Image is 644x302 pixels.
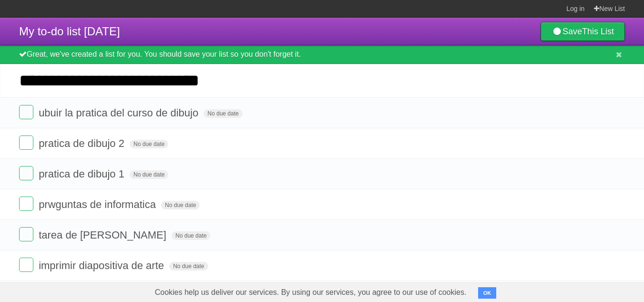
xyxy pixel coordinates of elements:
span: prwguntas de informatica [39,198,158,210]
label: Done [19,105,33,119]
span: pratica de dibujo 2 [39,137,127,149]
span: No due date [169,262,208,271]
span: No due date [130,140,168,148]
span: Cookies help us deliver our services. By using our services, you agree to our use of cookies. [145,283,476,302]
label: Done [19,135,33,150]
span: ubuir la pratica del curso de dibujo [39,107,201,119]
label: Done [19,197,33,211]
b: This List [582,27,614,36]
span: No due date [204,109,242,118]
label: Done [19,258,33,272]
span: No due date [161,201,200,209]
button: OK [478,287,497,299]
span: tarea de [PERSON_NAME] [39,229,169,241]
span: pratica de dibujo 1 [39,168,127,180]
a: SaveThis List [541,22,625,41]
span: My to-do list [DATE] [19,25,120,38]
label: Done [19,227,33,241]
span: No due date [130,170,168,179]
span: imprimir diapositiva de arte [39,260,166,271]
label: Done [19,166,33,180]
span: No due date [172,231,210,240]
